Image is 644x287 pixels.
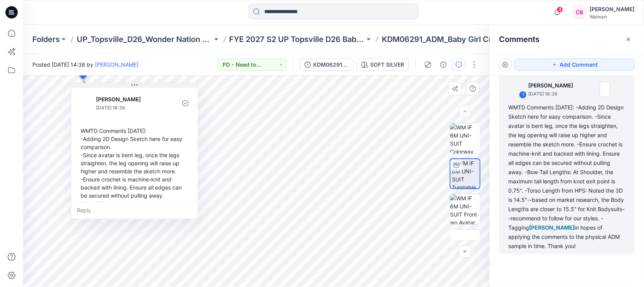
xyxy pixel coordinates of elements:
[95,61,138,68] a: [PERSON_NAME]
[71,202,198,219] div: Reply
[96,95,159,104] p: [PERSON_NAME]
[452,159,480,188] img: WM IF 6M UNI-SUIT Turntable with Avatar
[510,82,525,97] img: Kristin Veit
[78,96,93,111] img: Kristin Veit
[437,59,450,71] button: Details
[514,59,635,71] button: Add Comment
[32,60,138,69] span: Posted [DATE] 14:38 by
[32,34,60,45] a: Folders
[557,7,563,13] span: 4
[229,34,365,45] a: FYE 2027 S2 UP Topsville D26 Baby Girl Wonder Nation
[590,14,634,20] div: Walmart
[499,35,539,44] h2: Comments
[313,60,349,69] div: KDM06291_ADM_Baby Girl Crochet Gauze Bubble
[529,224,575,231] span: [PERSON_NAME]
[77,34,212,45] a: UP_Topsville_D26_Wonder Nation Baby Girl
[300,59,354,71] button: KDM06291_ADM_Baby Girl Crochet Gauze Bubble
[450,123,480,153] img: WM IF 6M UNI-SUIT Colorway wo Avatar
[528,81,578,90] p: [PERSON_NAME]
[450,194,480,224] img: WM IF 6M UNI-SUIT Front wo Avatar
[519,91,527,99] div: 1
[590,5,634,14] div: [PERSON_NAME]
[528,90,578,98] p: [DATE] 18:36
[508,103,625,251] div: WMTD Comments [DATE]: -Adding 2D Design Sketch here for easy comparison. -Since avatar is bent le...
[370,60,404,69] div: SOFT SILVER
[357,59,409,71] button: SOFT SILVER
[573,5,587,19] div: CB
[382,34,518,45] p: KDM06291_ADM_Baby Girl Crochet Gauze Bubble
[96,104,159,112] p: [DATE] 18:36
